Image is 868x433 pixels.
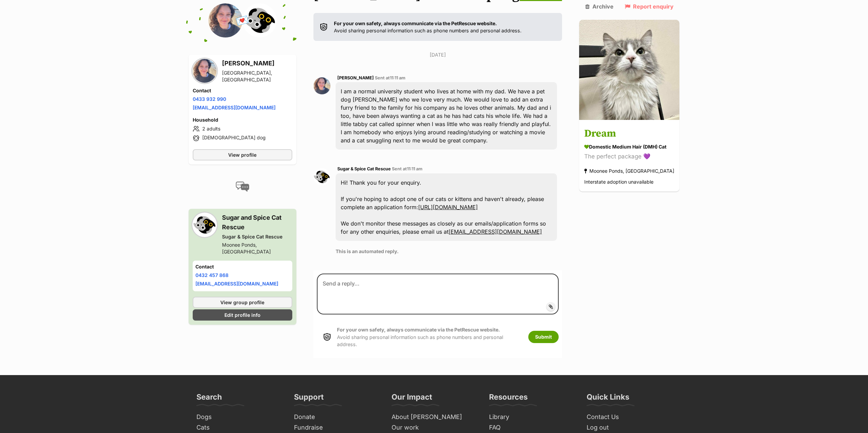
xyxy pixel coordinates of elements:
div: Sugar & Spice Cat Rescue [222,233,292,240]
a: Archive [585,3,614,10]
div: I am a normal university student who lives at home with my dad. We have a pet dog [PERSON_NAME] w... [336,82,557,150]
span: 11:11 am [407,166,423,171]
img: Sugar & Spice Cat Rescue profile pic [313,168,330,185]
span: View profile [228,151,256,158]
a: [EMAIL_ADDRESS][DOMAIN_NAME] [193,105,276,110]
h3: [PERSON_NAME] [222,59,292,68]
h3: Our Impact [392,392,432,406]
img: Dream [579,20,679,120]
h3: Quick Links [587,392,629,406]
span: View group profile [220,299,264,306]
a: About [PERSON_NAME] [389,412,480,422]
h3: Sugar and Spice Cat Rescue [222,213,292,232]
img: Sugar & Spice Cat Rescue profile pic [242,3,277,37]
h3: Resources [489,392,528,406]
div: The perfect package 💜 [584,152,674,161]
span: Edit profile info [224,311,261,319]
img: Amelia Dawson profile pic [208,3,242,37]
span: Interstate adoption unavailable [584,179,653,185]
a: Contact Us [584,412,675,422]
h4: Contact [195,263,290,270]
a: Log out [584,422,675,433]
a: Our work [389,422,480,433]
a: Cats [194,422,284,433]
li: [DEMOGRAPHIC_DATA] dog [193,134,292,142]
a: [EMAIL_ADDRESS][DOMAIN_NAME] [195,281,278,287]
h4: Contact [193,87,292,94]
span: Sent at [392,166,423,171]
strong: For your own safety, always communicate via the PetRescue website. [337,327,500,333]
div: Domestic Medium Hair (DMH) Cat [584,143,674,151]
div: [GEOGRAPHIC_DATA], [GEOGRAPHIC_DATA] [222,69,292,83]
a: Edit profile info [193,309,292,321]
a: View profile [193,149,292,160]
h4: Household [193,117,292,123]
a: Fundraise [291,422,382,433]
span: 💌 [235,13,250,28]
a: 0432 457 868 [195,272,229,278]
a: View group profile [193,297,292,308]
p: [DATE] [313,51,562,58]
p: This is an automated reply. [336,248,557,255]
h3: Support [294,392,324,406]
button: Submit [528,331,559,343]
span: 11:11 am [390,75,406,80]
img: Amelia Dawson profile pic [313,77,330,94]
a: [URL][DOMAIN_NAME] [418,204,478,211]
strong: For your own safety, always communicate via the PetRescue website. [334,20,497,26]
img: Amelia Dawson profile pic [193,59,217,83]
a: Report enquiry [625,3,674,10]
img: Sugar & Spice Cat Rescue profile pic [193,213,217,237]
div: Moonee Ponds, [GEOGRAPHIC_DATA] [222,242,292,255]
a: FAQ [486,422,577,433]
span: Sugar & Spice Cat Rescue [337,166,391,171]
div: Hi! Thank you for your enquiry. If you're hoping to adopt one of our cats or kittens and haven't ... [336,173,557,241]
a: Donate [291,412,382,422]
a: Library [486,412,577,422]
a: Dream Domestic Medium Hair (DMH) Cat The perfect package 💜 Moonee Ponds, [GEOGRAPHIC_DATA] Inters... [579,121,679,192]
img: conversation-icon-4a6f8262b818ee0b60e3300018af0b2d0b884aa5de6e9bcb8d3d4eeb1a70a7c4.svg [236,182,249,192]
a: 0433 932 990 [193,96,226,102]
li: 2 adults [193,125,292,133]
a: [EMAIL_ADDRESS][DOMAIN_NAME] [448,228,542,235]
h3: Search [196,392,222,406]
span: Sent at [375,75,406,80]
p: Avoid sharing personal information such as phone numbers and personal address. [337,326,521,348]
span: [PERSON_NAME] [337,75,374,80]
p: Avoid sharing personal information such as phone numbers and personal address. [334,20,521,34]
a: Dogs [194,412,284,422]
h3: Dream [584,126,674,142]
div: Moonee Ponds, [GEOGRAPHIC_DATA] [584,167,674,176]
